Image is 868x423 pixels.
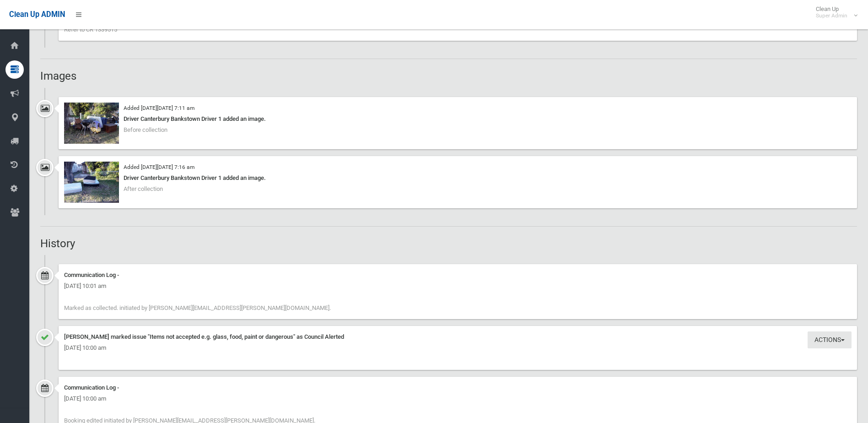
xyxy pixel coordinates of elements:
button: Actions [808,331,852,348]
span: Marked as collected. initiated by [PERSON_NAME][EMAIL_ADDRESS][PERSON_NAME][DOMAIN_NAME]. [64,304,331,311]
div: [DATE] 10:00 am [64,342,852,353]
div: Driver Canterbury Bankstown Driver 1 added an image. [64,173,852,184]
span: After collection [124,185,163,192]
div: [DATE] 10:00 am [64,393,852,404]
div: Communication Log - [64,270,852,281]
small: Added [DATE][DATE] 7:16 am [124,164,194,170]
small: Super Admin [816,12,847,19]
span: Before collection [124,126,167,133]
h2: History [40,238,857,249]
span: Clean Up ADMIN [9,10,65,19]
div: Driver Canterbury Bankstown Driver 1 added an image. [64,114,852,125]
div: [DATE] 10:01 am [64,281,852,292]
small: Added [DATE][DATE] 7:11 am [124,105,194,111]
h2: Images [40,70,857,82]
img: 2025-10-0807.16.204699939625929686689.jpg [64,162,119,203]
span: Clean Up [811,5,857,19]
div: Communication Log - [64,382,852,393]
div: [PERSON_NAME] marked issue "Items not accepted e.g. glass, food, paint or dangerous" as Council A... [64,331,852,342]
img: 2025-10-0807.11.107477001745471738316.jpg [64,103,119,144]
span: Refer to CR 1339515 [64,26,117,33]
